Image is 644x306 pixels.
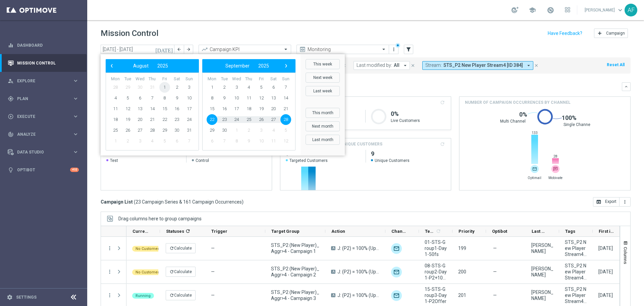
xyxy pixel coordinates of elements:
i: keyboard_arrow_right [72,131,79,137]
span: 28 [280,114,291,125]
span: Calculate column [435,227,441,235]
a: Optibot [17,161,70,179]
span: 6 [135,93,145,103]
span: 25 [244,114,254,125]
span: 26 [122,125,133,136]
span: 7 [147,93,158,103]
div: Dashboard [8,36,79,54]
span: — [493,245,497,251]
span: 29 [159,125,170,136]
span: All [394,62,399,68]
div: person_search Explore keyboard_arrow_right [7,78,79,84]
span: 23 Campaign Series & 161 Campaign Occurrences [136,199,242,205]
span: 1 [231,125,242,136]
div: Explore [8,78,72,84]
span: Calculate column [184,227,191,235]
colored-tag: No Customers [132,245,164,252]
button: 2025 [254,61,273,70]
button: Mission Control [7,60,79,66]
ng-select: Campaign KPI [199,45,291,54]
span: STS_P2 New Player Stream4, STS_P2 (New Player)_Aggr>4 [565,239,587,257]
span: 3 [256,125,267,136]
span: 5 [159,136,170,146]
button: more_vert [107,245,113,251]
button: Last month [306,135,340,145]
span: No Customers [136,247,161,251]
span: J: (P2) = 100% (Upto $2000) + 40FS_Day1 Offer [337,292,380,298]
span: 15 [159,103,170,114]
span: — [211,246,215,251]
span: 6 [171,136,182,146]
span: 1 [159,82,170,93]
ng-select: Monitoring [297,45,389,54]
i: arrow_drop_down [402,62,408,69]
div: Execute [8,114,72,120]
button: Next month [306,121,340,131]
span: 8 [159,93,170,103]
th: weekday [218,76,231,82]
th: weekday [134,76,146,82]
span: 22 [207,114,217,125]
span: 30 [135,82,145,93]
span: 30 [219,125,230,136]
span: Campaign [606,31,625,36]
span: Control [196,158,209,163]
span: Current Status [132,229,149,234]
div: There are unsaved changes [395,43,400,48]
button: Last modified by: All arrow_drop_down [354,61,410,70]
button: › [282,61,290,70]
i: lightbulb [8,167,14,173]
button: gps_fixed Plan keyboard_arrow_right [7,96,79,101]
img: Optimail [391,290,402,301]
span: ‹ [107,61,116,70]
span: 133 [531,131,538,135]
button: more_vert [107,269,113,275]
div: Optimail [531,165,539,173]
div: Mobivate [551,165,559,173]
span: 23 [171,114,182,125]
div: Row Groups [118,216,202,221]
button: arrow_back [174,45,184,54]
span: 13 [135,103,145,114]
span: Plan [17,97,72,101]
span: STS_P2 (New Player)_Aggr>4 - Campaign 2 [271,266,320,278]
th: weekday [122,76,134,82]
span: 21 [147,114,158,125]
span: 24 [231,114,242,125]
span: 2025 [157,63,168,69]
i: filter_alt [406,46,412,52]
i: preview [299,46,306,53]
span: 17 [184,103,195,114]
span: 11 [268,136,279,146]
span: Tags [565,229,575,234]
span: Statuses [166,229,184,234]
div: Mission Control [8,54,79,72]
img: email.svg [531,165,539,173]
a: [PERSON_NAME]keyboard_arrow_down [584,5,625,15]
th: weekday [183,76,195,82]
span: 16 [171,103,182,114]
button: [DATE] [154,45,174,55]
button: Last week [306,86,340,96]
span: 1 [207,82,217,93]
bs-daterangepicker-container: calendar [101,54,345,156]
span: 1 [110,136,121,146]
span: 0% [519,111,527,119]
th: weekday [206,76,218,82]
span: 16 [219,103,230,114]
div: Optimail [391,267,402,277]
div: track_changes Analyze keyboard_arrow_right [7,132,79,137]
span: 31 [147,82,158,93]
span: 12 [280,136,291,146]
span: 9 [219,93,230,103]
span: 4 [147,136,158,146]
th: weekday [158,76,171,82]
button: refreshCalculate [166,290,196,300]
span: 5 [256,82,267,93]
colored-tag: No Customers [132,269,164,275]
span: 2 [122,136,133,146]
span: Stream: [425,62,442,68]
